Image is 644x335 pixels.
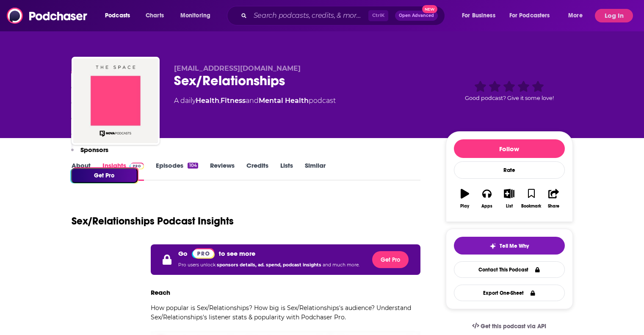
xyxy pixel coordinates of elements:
span: Podcasts [105,10,130,22]
button: open menu [562,9,593,22]
a: Contact This Podcast [454,261,565,278]
p: Pro users unlock and much more. [178,259,359,271]
a: Charts [140,9,169,22]
div: Rate [454,161,565,179]
div: 104 [188,163,198,169]
div: Share [548,204,559,209]
span: For Podcasters [509,10,550,22]
span: , [219,97,221,105]
p: to see more [219,249,255,257]
span: Charts [146,10,164,22]
span: Tell Me Why [500,243,529,249]
img: Podchaser - Follow, Share and Rate Podcasts [7,8,88,24]
div: Apps [481,204,492,209]
span: Open Advanced [399,14,434,18]
div: Play [460,204,469,209]
button: Export One-Sheet [454,285,565,301]
div: Good podcast? Give it some love! [446,64,573,117]
span: sponsors details, ad. spend, podcast insights [217,262,323,268]
a: Fitness [221,97,246,105]
a: Pro website [192,248,215,259]
h1: Sex/Relationships Podcast Insights [72,215,234,227]
img: tell me why sparkle [489,243,496,249]
button: Share [542,183,564,214]
button: Get Pro [372,251,409,268]
button: Follow [454,139,565,158]
button: Open AdvancedNew [395,11,438,21]
div: A daily podcast [174,96,336,106]
button: open menu [174,9,221,22]
a: Credits [246,161,268,181]
button: List [498,183,520,214]
div: List [506,204,513,209]
a: Health [196,97,219,105]
a: Similar [305,161,326,181]
span: More [568,10,583,22]
span: Get this podcast via API [481,323,546,330]
button: tell me why sparkleTell Me Why [454,237,565,255]
a: Lists [280,161,293,181]
button: open menu [456,9,506,22]
img: Sex/Relationships [73,58,158,143]
img: Podchaser Pro [192,248,215,259]
button: open menu [504,9,562,22]
span: For Business [462,10,495,22]
span: Good podcast? Give it some love! [465,95,554,101]
h3: Reach [151,288,170,296]
span: Ctrl K [368,10,388,21]
span: Monitoring [180,10,210,22]
input: Search podcasts, credits, & more... [250,9,368,22]
button: Apps [476,183,498,214]
button: Log In [595,9,633,22]
button: Play [454,183,476,214]
p: How popular is Sex/Relationships? How big is Sex/Relationships's audience? Understand Sex/Relatio... [151,303,421,322]
button: Get Pro [71,168,138,183]
a: Episodes104 [156,161,198,181]
div: Search podcasts, credits, & more... [235,6,453,25]
span: New [422,5,437,13]
span: [EMAIL_ADDRESS][DOMAIN_NAME] [174,64,301,72]
p: Go [178,249,188,257]
button: open menu [99,9,141,22]
button: Bookmark [520,183,542,214]
div: Bookmark [521,204,541,209]
a: Mental Health [259,97,309,105]
a: Reviews [210,161,235,181]
span: and [246,97,259,105]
